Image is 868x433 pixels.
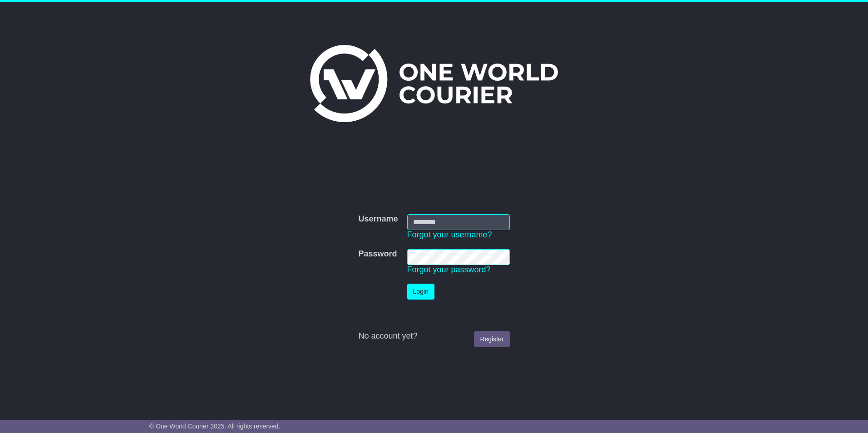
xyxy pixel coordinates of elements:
span: © One World Courier 2025. All rights reserved. [149,423,281,430]
a: Forgot your username? [407,230,492,239]
label: Password [358,249,397,259]
a: Register [474,331,509,347]
button: Login [407,284,434,300]
div: No account yet? [358,331,509,341]
img: One World [310,45,558,122]
a: Forgot your password? [407,265,491,274]
label: Username [358,214,398,224]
